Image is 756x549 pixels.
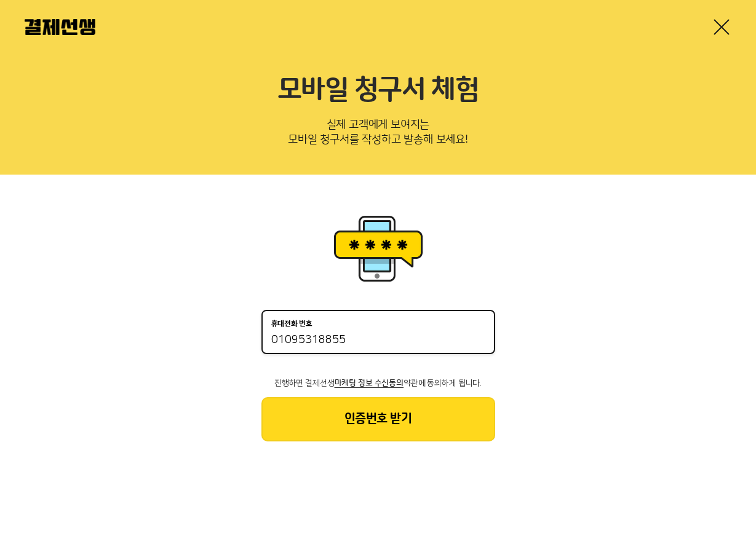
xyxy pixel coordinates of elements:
[261,379,495,387] p: 진행하면 결제선생 약관에 동의하게 됩니다.
[271,320,312,328] p: 휴대전화 번호
[261,397,495,441] button: 인증번호 받기
[335,379,404,387] span: 마케팅 정보 수신동의
[25,19,95,35] img: 결제선생
[271,333,485,348] input: 휴대전화 번호
[329,211,428,285] img: 휴대폰인증 이미지
[25,114,731,155] p: 실제 고객에게 보여지는 모바일 청구서를 작성하고 발송해 보세요!
[25,74,731,107] h2: 모바일 청구서 체험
